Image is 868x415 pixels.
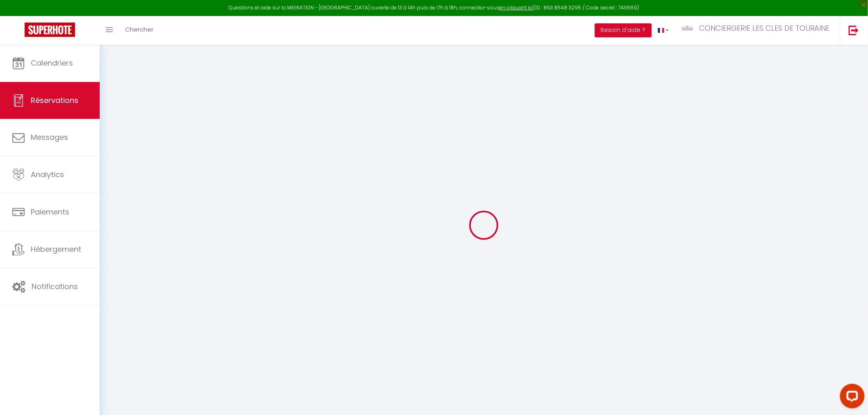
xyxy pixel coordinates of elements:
span: Analytics [31,169,64,180]
img: logout [849,25,859,35]
img: Super Booking [25,23,75,37]
span: Notifications [32,281,78,292]
span: Réservations [31,95,78,105]
span: Calendriers [31,58,73,68]
img: ... [681,25,694,32]
span: CONCIERGERIE LES CLES DE TOURAINE [699,23,830,33]
a: Chercher [119,16,160,45]
span: Chercher [125,25,153,34]
span: Paiements [31,207,69,217]
iframe: LiveChat chat widget [834,381,868,415]
a: ... CONCIERGERIE LES CLES DE TOURAINE [675,16,840,45]
span: Hébergement [31,244,81,254]
a: en cliquant ici [500,4,534,11]
span: Messages [31,132,68,142]
button: Besoin d'aide ? [595,23,652,37]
